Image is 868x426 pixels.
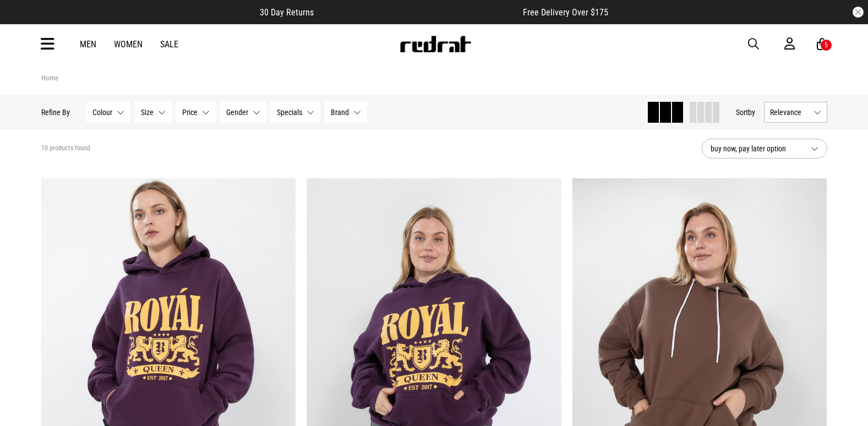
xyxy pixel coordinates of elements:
iframe: Customer reviews powered by Trustpilot [336,7,501,18]
span: Colour [92,108,112,117]
button: Colour [86,102,130,123]
span: Gender [226,108,248,117]
span: Relevance [770,108,809,117]
span: Specials [277,108,302,117]
button: Relevance [764,102,827,123]
a: Men [80,39,96,50]
button: Specials [271,102,320,123]
span: 30 Day Returns [260,7,314,18]
span: Price [182,108,198,117]
div: 5 [825,41,828,49]
span: by [748,108,755,117]
a: 5 [817,39,827,50]
button: Sortby [736,106,755,119]
span: Free Delivery Over $175 [523,7,608,18]
span: Size [141,108,154,117]
a: Home [41,74,58,82]
span: 10 products found [41,144,90,153]
button: buy now, pay later option [702,139,827,159]
a: Sale [160,39,178,50]
img: Redrat logo [399,36,472,52]
button: Brand [325,102,367,123]
button: Price [176,102,216,123]
span: Brand [331,108,349,117]
span: buy now, pay later option [711,142,802,155]
a: Women [114,39,143,50]
p: Refine By [41,108,70,117]
button: Gender [220,102,266,123]
button: Size [135,102,172,123]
